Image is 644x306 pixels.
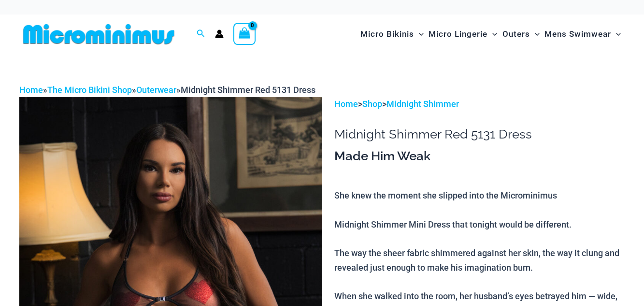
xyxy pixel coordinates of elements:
[136,85,176,95] a: Outerwear
[362,99,382,109] a: Shop
[19,85,315,95] span: » » »
[358,19,426,49] a: Micro BikinisMenu ToggleMenu Toggle
[542,19,623,49] a: Mens SwimwearMenu ToggleMenu Toggle
[544,22,611,46] span: Mens Swimwear
[386,99,459,109] a: Midnight Shimmer
[215,30,224,38] a: Account icon link
[334,127,625,142] h1: Midnight Shimmer Red 5131 Dress
[357,18,625,50] nav: Site Navigation
[500,19,542,49] a: OutersMenu ToggleMenu Toggle
[502,22,530,46] span: Outers
[181,85,315,95] span: Midnight Shimmer Red 5131 Dress
[487,22,497,46] span: Menu Toggle
[334,148,625,165] h3: Made Him Weak
[414,22,424,46] span: Menu Toggle
[429,22,487,46] span: Micro Lingerie
[233,23,256,45] a: View Shopping Cart, empty
[334,99,358,109] a: Home
[197,28,205,40] a: Search icon link
[360,22,414,46] span: Micro Bikinis
[611,22,621,46] span: Menu Toggle
[19,85,43,95] a: Home
[19,23,178,45] img: MM SHOP LOGO FLAT
[47,85,132,95] a: The Micro Bikini Shop
[334,97,625,111] p: > >
[426,19,500,49] a: Micro LingerieMenu ToggleMenu Toggle
[530,22,540,46] span: Menu Toggle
